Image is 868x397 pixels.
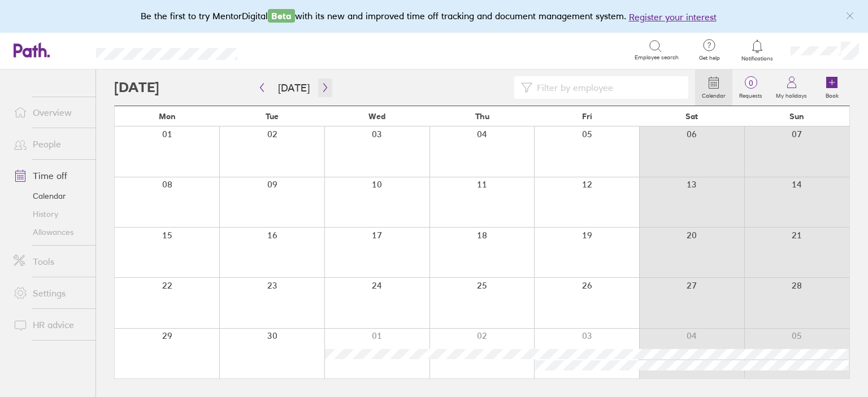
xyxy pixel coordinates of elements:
[685,112,698,121] span: Sat
[739,55,776,62] span: Notifications
[5,313,96,336] a: HR advice
[629,10,717,24] button: Register your interest
[695,69,732,106] a: Calendar
[159,112,176,121] span: Mon
[819,89,845,99] label: Book
[814,69,850,106] a: Book
[269,78,319,97] button: [DATE]
[5,205,96,223] a: History
[5,282,96,304] a: Settings
[769,69,814,106] a: My holidays
[5,187,96,205] a: Calendar
[732,89,769,99] label: Requests
[5,250,96,273] a: Tools
[635,54,679,61] span: Employee search
[268,9,295,23] span: Beta
[141,9,728,24] div: Be the first to try MentorDigital with its new and improved time off tracking and document manage...
[266,112,279,121] span: Tue
[368,112,385,121] span: Wed
[5,133,96,155] a: People
[732,69,769,106] a: 0Requests
[5,164,96,187] a: Time off
[739,38,776,62] a: Notifications
[5,101,96,124] a: Overview
[769,89,814,99] label: My holidays
[5,223,96,241] a: Allowances
[732,78,769,88] span: 0
[475,112,489,121] span: Thu
[691,55,728,62] span: Get help
[582,112,592,121] span: Fri
[268,45,297,55] div: Search
[532,77,682,98] input: Filter by employee
[789,112,804,121] span: Sun
[695,89,732,99] label: Calendar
